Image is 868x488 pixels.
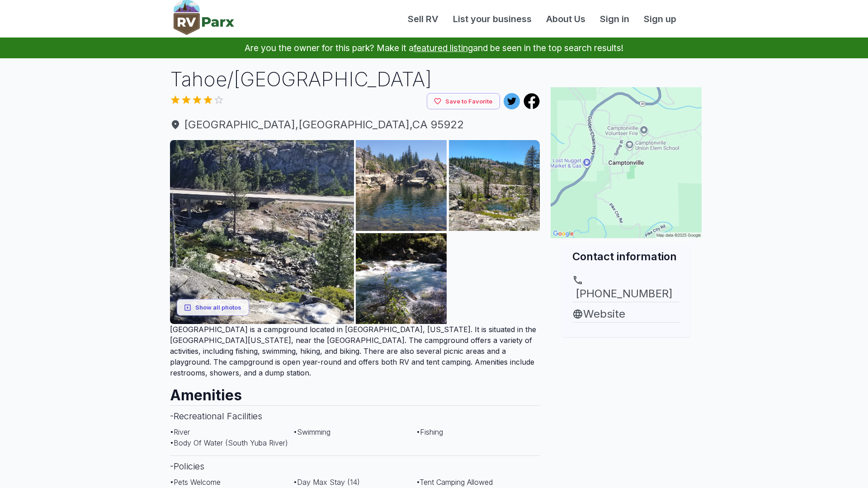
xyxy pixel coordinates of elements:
span: • Day Max Stay (14) [293,478,360,487]
a: Sell RV [401,12,446,26]
img: AAcXr8oT5yldTkEIfziO47jISySjIsA21WJOcWY0zLiCcZVqVWQLrBoaLDkgJJx3k-SaAbaDCydDfwtmCaClI8lRdx9uOUugW... [449,233,540,324]
h1: Tahoe/[GEOGRAPHIC_DATA] [170,66,540,93]
h3: - Policies [170,455,540,477]
span: • Body Of Water (South Yuba River) [170,438,288,447]
span: [GEOGRAPHIC_DATA] , [GEOGRAPHIC_DATA] , CA 95922 [170,117,540,133]
p: [GEOGRAPHIC_DATA] is a campground located in [GEOGRAPHIC_DATA], [US_STATE]. It is situated in the... [170,324,540,378]
a: Sign in [593,12,637,26]
a: Website [572,306,680,322]
span: • Fishing [416,427,443,436]
a: About Us [539,12,593,26]
button: Show all photos [177,299,249,316]
a: [GEOGRAPHIC_DATA],[GEOGRAPHIC_DATA],CA 95922 [170,117,540,133]
span: • Tent Camping Allowed [416,478,493,487]
a: featured listing [414,42,473,53]
a: List your business [446,12,539,26]
span: • Pets Welcome [170,478,221,487]
img: AAcXr8qWS7lBirU6OIauCB6M7feHYOFPdSDOPWgsQ6cGEiSCizfRKDL9vNa4YtiuY0OogWiwjBfH3ddnyBy9K5ewboT8JrOmD... [356,233,447,324]
span: • River [170,427,190,436]
h2: Contact information [572,249,680,264]
h3: - Recreational Facilities [170,405,540,427]
h2: Amenities [170,378,540,405]
img: AAcXr8oytJZIMD5W-j6TxmoYAQy2JL4P8iyXMQ3sYkPs6sW2juqNSw6aFBEPDhXPvNEgob5Hq5hVhySvYUCLglAd3bVNi9g-k... [449,140,540,231]
a: Sign up [637,12,684,26]
a: [PHONE_NUMBER] [572,275,680,302]
p: Are you the owner for this park? Make it a and be seen in the top search results! [11,38,857,58]
img: AAcXr8oOomXvMdBH1hN5g_mnccdRDA7xOtBE5D6VYoylR-5xqUtfrJ3eaL1irDKoNq1KvJzsvNmKROVEd8VxGgeRxocgCLZhA... [356,140,447,231]
span: • Swimming [293,427,330,436]
img: Map for Tahoe/Indian Springs [551,87,702,238]
img: AAcXr8pmWLlZKoIUFi8OYUpgKe-MG0J2JHnSI4j56jiBlVtFXs6i9ZYPFE0J5DLI8IFUGR3HZuv_x8C3eCTbt3CZhDh5UvNQx... [170,140,354,324]
button: Save to Favorite [427,93,500,110]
